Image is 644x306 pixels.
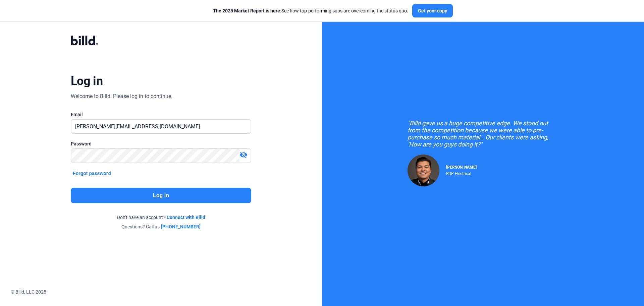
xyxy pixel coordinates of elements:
[71,188,251,203] button: Log in
[239,151,248,159] mat-icon: visibility_off
[408,155,439,186] img: Raul Pacheco
[161,223,201,230] a: [PHONE_NUMBER]
[446,165,477,170] span: [PERSON_NAME]
[71,92,172,100] div: Welcome to Billd! Please log in to continue.
[408,120,558,148] div: "Billd gave us a huge competitive edge. We stood out from the competition because we were able to...
[71,140,251,147] div: Password
[213,8,281,13] span: The 2025 Market Report is here:
[71,111,251,118] div: Email
[213,7,408,14] div: See how top-performing subs are overcoming the status quo.
[71,214,251,221] div: Don't have an account?
[446,170,477,176] div: RDP Electrical
[71,74,103,88] div: Log in
[412,4,453,17] button: Get your copy
[71,223,251,230] div: Questions? Call us
[167,214,205,221] a: Connect with Billd
[71,170,113,177] button: Forgot password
